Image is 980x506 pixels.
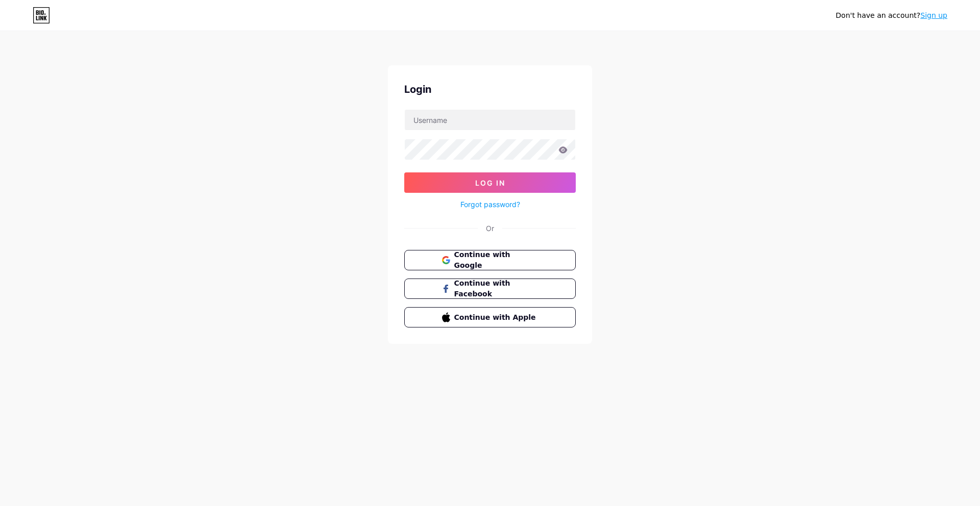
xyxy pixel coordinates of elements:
button: Continue with Apple [404,307,576,327]
button: Continue with Facebook [404,279,576,299]
button: Continue with Google [404,250,576,270]
a: Forgot password? [460,199,520,210]
span: Log In [475,179,505,187]
a: Sign up [920,11,947,19]
button: Log In [404,172,576,193]
input: Username [405,110,575,130]
span: Continue with Google [454,249,538,271]
span: Continue with Facebook [454,278,538,299]
div: Or [486,223,494,234]
span: Continue with Apple [454,312,538,323]
div: Login [404,82,576,97]
div: Don't have an account? [836,10,947,21]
